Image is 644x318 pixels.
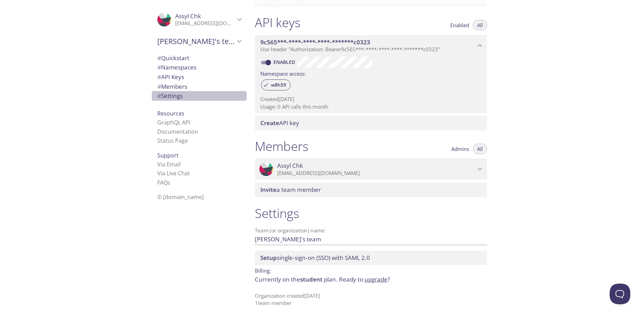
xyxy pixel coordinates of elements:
[152,82,247,91] div: Members
[157,73,184,81] span: API Keys
[260,119,299,127] span: API key
[260,254,277,262] span: Setup
[157,63,161,71] span: #
[157,119,190,126] a: GraphQL API
[255,158,487,180] div: Assyl Chk
[255,251,487,265] div: Setup SSO
[260,186,276,194] span: Invite
[152,53,247,63] div: Quickstart
[157,161,181,168] a: Via Email
[261,79,291,90] div: w8h59
[446,20,473,30] button: Enabled
[473,144,487,154] button: All
[255,139,308,154] h1: Members
[152,32,247,50] div: Assyl's team
[255,275,487,284] p: Currently on the plan.
[157,193,204,201] span: © [DOMAIN_NAME]
[364,275,387,283] a: upgrade
[157,92,161,100] span: #
[152,72,247,82] div: API Keys
[152,91,247,101] div: Team Settings
[339,275,390,283] span: Ready to ?
[157,63,196,71] span: Namespaces
[277,170,475,177] p: [EMAIL_ADDRESS][DOMAIN_NAME]
[157,54,161,62] span: #
[272,59,298,65] a: Enabled
[168,179,170,186] span: s
[255,15,301,30] h1: API keys
[260,186,321,194] span: a team member
[255,183,487,197] div: Invite a team member
[157,179,170,186] a: FAQ
[260,119,279,127] span: Create
[175,12,201,20] span: Assyl Chk
[157,128,198,135] a: Documentation
[157,110,184,117] span: Resources
[255,265,487,275] p: Billing:
[260,96,482,103] p: Created [DATE]
[157,73,161,81] span: #
[255,116,487,130] div: Create API Key
[157,54,189,62] span: Quickstart
[157,83,161,90] span: #
[260,103,482,110] p: Usage: 0 API calls this month
[473,20,487,30] button: All
[157,36,235,46] span: [PERSON_NAME]'s team
[255,228,326,233] label: Team (or organization) name:
[157,83,187,90] span: Members
[152,63,247,72] div: Namespaces
[152,8,247,31] div: Assyl Chk
[260,68,306,78] label: Namespace access:
[260,254,370,262] span: single-sign-on (SSO) with SAML 2.0
[255,206,487,221] h1: Settings
[255,292,487,307] p: Organization created [DATE] 1 team member
[610,284,630,304] iframe: Help Scout Beacon - Open
[157,92,183,100] span: Settings
[277,162,303,169] span: Assyl Chk
[157,169,190,177] a: Via Live Chat
[157,152,179,159] span: Support
[157,137,188,144] a: Status Page
[447,144,473,154] button: Admins
[175,20,235,27] p: [EMAIL_ADDRESS][DOMAIN_NAME]
[267,82,290,88] span: w8h59
[300,275,323,283] span: student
